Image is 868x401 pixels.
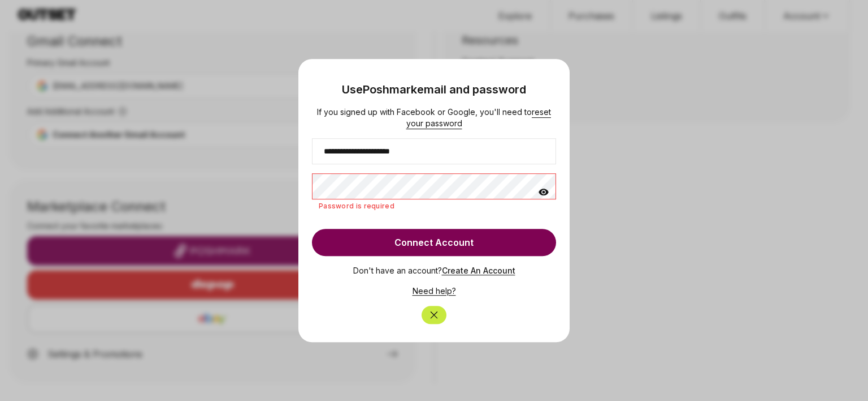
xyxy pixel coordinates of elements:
[413,286,456,296] a: Need help?
[312,77,556,97] h3: Use Poshmark email and password
[442,265,515,276] button: Create An Account
[422,306,446,324] button: Close
[312,106,556,129] div: If you signed up with Facebook or Google, you'll need to
[319,202,552,211] span: Password is required
[312,229,556,256] button: Connect Account
[312,256,556,276] p: Don't have an account?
